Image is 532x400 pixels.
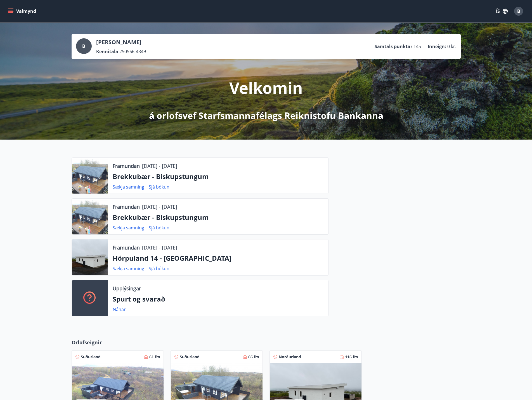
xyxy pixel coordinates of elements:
[142,203,177,210] p: [DATE] - [DATE]
[180,354,200,360] span: Suðurland
[113,306,126,312] a: Nánar
[113,244,140,251] p: Framundan
[447,43,456,50] span: 0 kr.
[413,43,421,50] span: 145
[149,184,169,190] a: Sjá bókun
[149,265,169,272] a: Sjá bókun
[113,213,324,222] p: Brekkubær - Biskupstungum
[113,162,140,170] p: Framundan
[113,285,141,292] p: Upplýsingar
[113,203,140,210] p: Framundan
[248,354,259,360] span: 66 fm
[113,294,324,304] p: Spurt og svarað
[375,43,412,50] p: Samtals punktar
[517,8,520,14] span: B
[279,354,301,360] span: Norðurland
[229,77,303,98] p: Velkomin
[149,354,160,360] span: 61 fm
[512,4,525,18] button: B
[345,354,358,360] span: 116 fm
[72,339,102,346] span: Orlofseignir
[81,354,101,360] span: Suðurland
[7,6,38,16] button: menu
[113,253,324,263] p: Hörpuland 14 - [GEOGRAPHIC_DATA]
[113,265,144,272] a: Sækja samning
[96,48,118,55] p: Kennitala
[113,172,324,181] p: Brekkubær - Biskupstungum
[119,48,146,55] span: 250566-4849
[149,109,383,122] p: á orlofsvef Starfsmannafélags Reiknistofu Bankanna
[113,184,144,190] a: Sækja samning
[142,162,177,170] p: [DATE] - [DATE]
[96,38,146,46] p: [PERSON_NAME]
[142,244,177,251] p: [DATE] - [DATE]
[428,43,446,50] p: Inneign :
[82,43,85,49] span: B
[149,225,169,231] a: Sjá bókun
[113,225,144,231] a: Sækja samning
[493,6,511,16] button: ÍS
